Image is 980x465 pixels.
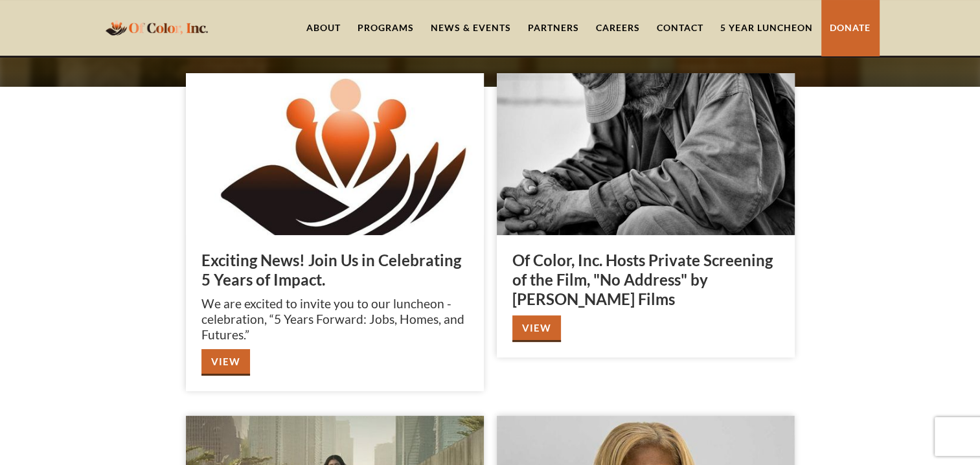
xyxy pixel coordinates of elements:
a: View [201,349,250,376]
img: Exciting News! Join Us in Celebrating 5 Years of Impact. [186,73,484,235]
h3: Exciting News! Join Us in Celebrating 5 Years of Impact. [201,251,468,289]
p: We are excited to invite you to our luncheon - celebration, “5 Years Forward: Jobs, Homes, and Fu... [201,296,468,343]
a: View [512,315,561,342]
a: home [102,12,212,43]
img: Of Color, Inc. Hosts Private Screening of the Film, "No Address" by Robert Craig Films [497,73,795,235]
div: Programs [358,21,414,34]
h3: Of Color, Inc. Hosts Private Screening of the Film, "No Address" by [PERSON_NAME] Films [512,251,779,309]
